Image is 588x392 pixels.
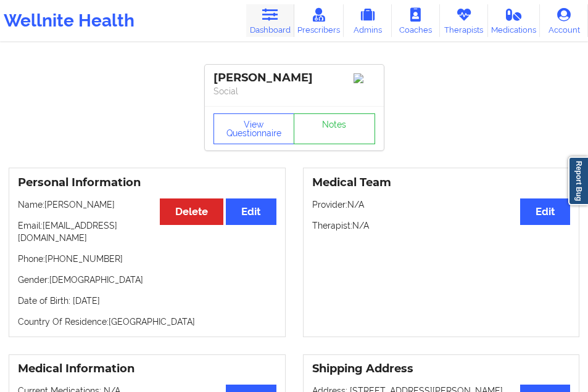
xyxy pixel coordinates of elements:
[520,198,570,225] button: Edit
[312,176,571,190] h3: Medical Team
[160,198,223,225] button: Delete
[18,253,276,265] p: Phone: [PHONE_NUMBER]
[213,113,295,144] button: View Questionnaire
[312,198,571,211] p: Provider: N/A
[488,4,540,37] a: Medications
[294,113,375,144] a: Notes
[440,4,488,37] a: Therapists
[246,4,294,37] a: Dashboard
[18,274,276,286] p: Gender: [DEMOGRAPHIC_DATA]
[294,4,344,37] a: Prescribers
[354,73,375,83] img: Image%2Fplaceholer-image.png
[18,219,276,244] p: Email: [EMAIL_ADDRESS][DOMAIN_NAME]
[312,219,571,232] p: Therapist: N/A
[18,295,276,307] p: Date of Birth: [DATE]
[18,316,276,328] p: Country Of Residence: [GEOGRAPHIC_DATA]
[568,157,588,205] a: Report Bug
[213,85,375,97] p: Social
[226,198,276,225] button: Edit
[213,71,375,85] div: [PERSON_NAME]
[540,4,588,37] a: Account
[18,362,276,376] h3: Medical Information
[392,4,440,37] a: Coaches
[18,176,276,190] h3: Personal Information
[344,4,392,37] a: Admins
[18,198,276,211] p: Name: [PERSON_NAME]
[312,362,571,376] h3: Shipping Address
